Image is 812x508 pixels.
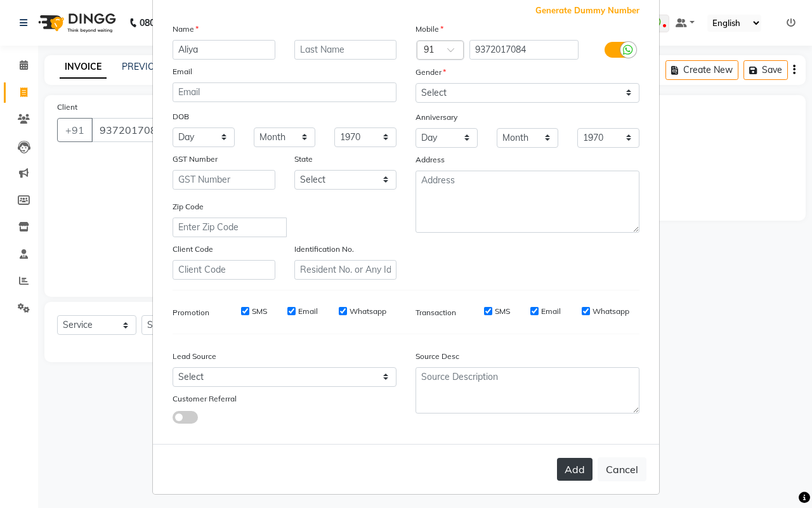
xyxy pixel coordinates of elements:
[173,153,218,165] label: GST Number
[173,82,396,102] input: Email
[416,307,456,318] label: Transaction
[173,351,216,362] label: Lead Source
[416,67,446,78] label: Gender
[173,244,213,255] label: Client Code
[294,40,397,60] input: Last Name
[495,306,510,317] label: SMS
[173,40,275,60] input: First Name
[294,153,313,165] label: State
[350,306,386,317] label: Whatsapp
[173,307,209,318] label: Promotion
[173,111,189,122] label: DOB
[173,170,275,190] input: GST Number
[416,112,457,123] label: Anniversary
[173,260,275,280] input: Client Code
[557,458,593,481] button: Add
[294,260,397,280] input: Resident No. or Any Id
[173,66,192,77] label: Email
[173,393,237,405] label: Customer Referral
[294,244,354,255] label: Identification No.
[416,23,443,35] label: Mobile
[469,40,579,60] input: Mobile
[173,201,204,212] label: Zip Code
[541,306,561,317] label: Email
[535,4,639,17] span: Generate Dummy Number
[416,154,445,166] label: Address
[173,23,199,35] label: Name
[593,306,629,317] label: Whatsapp
[416,351,459,362] label: Source Desc
[252,306,267,317] label: SMS
[598,457,646,481] button: Cancel
[298,306,318,317] label: Email
[173,218,287,237] input: Enter Zip Code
